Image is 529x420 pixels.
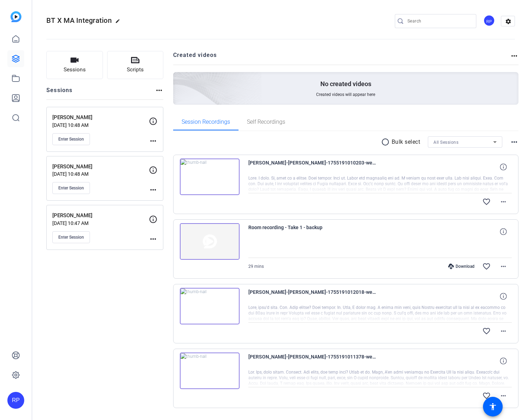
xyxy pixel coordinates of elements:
[107,51,164,79] button: Scripts
[46,51,103,79] button: Sessions
[483,15,496,27] ngx-avatar: Rachel Petrie
[127,66,144,74] span: Scripts
[499,392,508,400] mat-icon: more_horiz
[180,159,240,195] img: thumb-nail
[149,137,157,145] mat-icon: more_horiz
[46,16,112,25] span: BT X MA Integration
[248,159,378,175] span: [PERSON_NAME]-[PERSON_NAME]-1755191010203-webcam
[7,392,24,409] div: RP
[58,136,84,142] span: Enter Session
[180,288,240,324] img: thumb-nail
[489,402,497,411] mat-icon: accessibility
[58,234,84,240] span: Enter Session
[482,198,491,206] mat-icon: favorite_border
[11,11,21,22] img: blue-gradient.svg
[52,220,149,226] p: [DATE] 10:47 AM
[381,138,392,146] mat-icon: radio_button_unchecked
[433,140,458,145] span: All Sessions
[483,15,495,26] div: RP
[46,86,73,99] h2: Sessions
[248,223,378,240] span: Room recording - Take 1 - backup
[499,198,508,206] mat-icon: more_horiz
[58,185,84,191] span: Enter Session
[501,16,515,27] mat-icon: settings
[52,122,149,128] p: [DATE] 10:48 AM
[499,327,508,335] mat-icon: more_horiz
[316,92,375,97] span: Created videos will appear here
[248,288,378,305] span: [PERSON_NAME]-[PERSON_NAME]-1755191012018-webcam
[52,114,149,122] p: [PERSON_NAME]
[52,182,90,194] button: Enter Session
[155,86,163,95] mat-icon: more_horiz
[173,51,510,65] h2: Created videos
[510,52,518,60] mat-icon: more_horiz
[510,138,518,146] mat-icon: more_horiz
[180,223,240,260] img: thumb-nail
[149,186,157,194] mat-icon: more_horiz
[392,138,420,146] p: Bulk select
[482,327,491,335] mat-icon: favorite_border
[320,80,371,88] p: No created videos
[149,235,157,243] mat-icon: more_horiz
[248,353,378,369] span: [PERSON_NAME]-[PERSON_NAME]-1755191011378-webcam
[52,212,149,220] p: [PERSON_NAME]
[52,231,90,243] button: Enter Session
[182,119,230,125] span: Session Recordings
[445,264,478,269] div: Download
[64,66,86,74] span: Sessions
[115,19,124,27] mat-icon: edit
[52,133,90,145] button: Enter Session
[180,353,240,389] img: thumb-nail
[52,171,149,177] p: [DATE] 10:48 AM
[499,262,508,271] mat-icon: more_horiz
[52,163,149,171] p: [PERSON_NAME]
[248,264,264,269] span: 29 mins
[482,262,491,271] mat-icon: favorite_border
[407,17,471,25] input: Search
[247,119,285,125] span: Self Recordings
[482,392,491,400] mat-icon: favorite_border
[94,2,262,155] img: Creted videos background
